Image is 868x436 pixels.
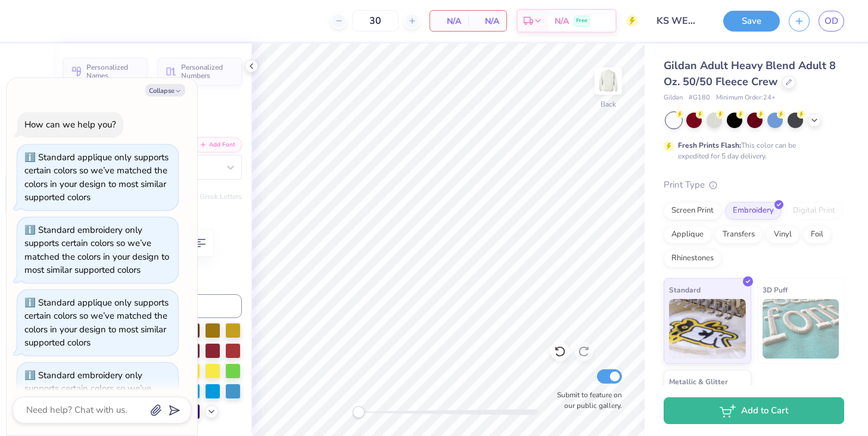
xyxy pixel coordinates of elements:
[63,58,147,85] button: Personalized Names
[825,14,838,28] span: OD
[664,250,721,267] div: Rhinestones
[24,369,169,422] div: Standard embroidery only supports certain colors so we’ve matched the colors in your design to mo...
[723,11,780,32] button: Save
[763,299,839,359] img: 3D Puff
[766,226,799,244] div: Vinyl
[24,151,169,204] div: Standard applique only supports certain colors so we’ve matched the colors in your design to most...
[664,202,721,220] div: Screen Print
[715,226,763,244] div: Transfers
[24,297,169,349] div: Standard applique only supports certain colors so we’ve matched the colors in your design to most...
[352,10,399,32] input: – –
[158,58,242,85] button: Personalized Numbers
[576,17,587,25] span: Free
[437,15,461,27] span: N/A
[664,226,711,244] div: Applique
[550,390,622,411] label: Submit to feature on our public gallery.
[353,406,365,418] div: Accessibility label
[664,397,844,424] button: Add to Cart
[725,202,782,220] div: Embroidery
[555,15,569,27] span: N/A
[24,224,169,276] div: Standard embroidery only supports certain colors so we’ve matched the colors in your design to mo...
[678,141,741,150] strong: Fresh Prints Flash:
[86,63,140,80] span: Personalized Names
[181,63,235,80] span: Personalized Numbers
[596,69,620,93] img: Back
[664,93,683,103] span: Gildan
[601,99,616,110] div: Back
[689,93,710,103] span: # G180
[24,119,116,130] div: How can we help you?
[167,192,242,201] button: Switch to Greek Letters
[664,178,844,192] div: Print Type
[763,284,788,296] span: 3D Puff
[669,299,746,359] img: Standard
[678,140,825,161] div: This color can be expedited for 5 day delivery.
[193,137,242,152] button: Add Font
[145,84,185,96] button: Collapse
[664,58,836,89] span: Gildan Adult Heavy Blend Adult 8 Oz. 50/50 Fleece Crew
[716,93,776,103] span: Minimum Order: 24 +
[803,226,831,244] div: Foil
[669,375,728,388] span: Metallic & Glitter
[647,9,705,33] input: Untitled Design
[785,202,843,220] div: Digital Print
[475,15,499,27] span: N/A
[669,284,701,296] span: Standard
[819,11,844,32] a: OD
